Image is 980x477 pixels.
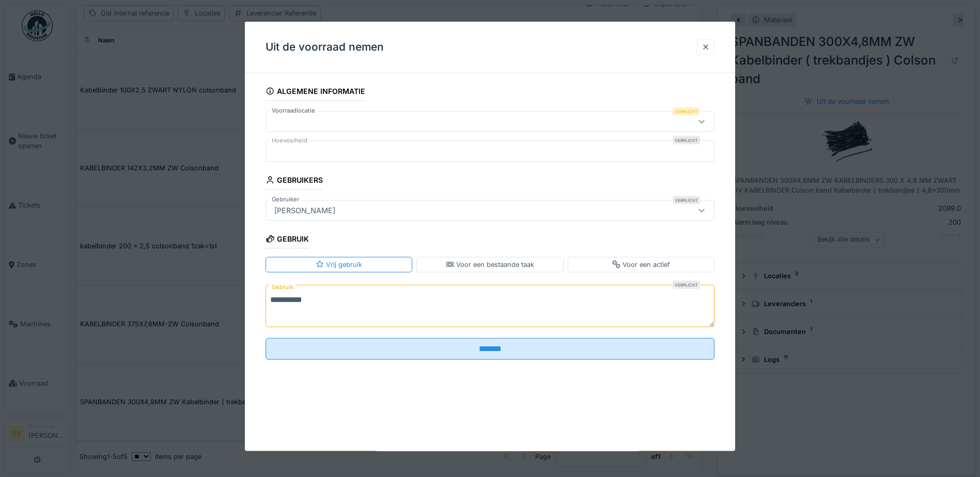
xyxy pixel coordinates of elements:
[673,196,700,204] div: Verplicht
[270,195,301,204] label: Gebruiker
[673,280,700,289] div: Verplicht
[673,107,700,116] div: Verplicht
[270,205,339,216] div: [PERSON_NAME]
[266,172,323,190] div: Gebruikers
[446,260,534,269] div: Voor een bestaande taak
[673,136,700,145] div: Verplicht
[266,231,309,249] div: Gebruik
[270,136,309,145] label: Hoeveelheid
[266,84,365,101] div: Algemene informatie
[270,280,295,293] label: Gebruik
[270,106,317,115] label: Voorraadlocatie
[266,41,384,54] h3: Uit de voorraad nemen
[316,260,362,269] div: Vrij gebruik
[612,260,670,269] div: Voor een actief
